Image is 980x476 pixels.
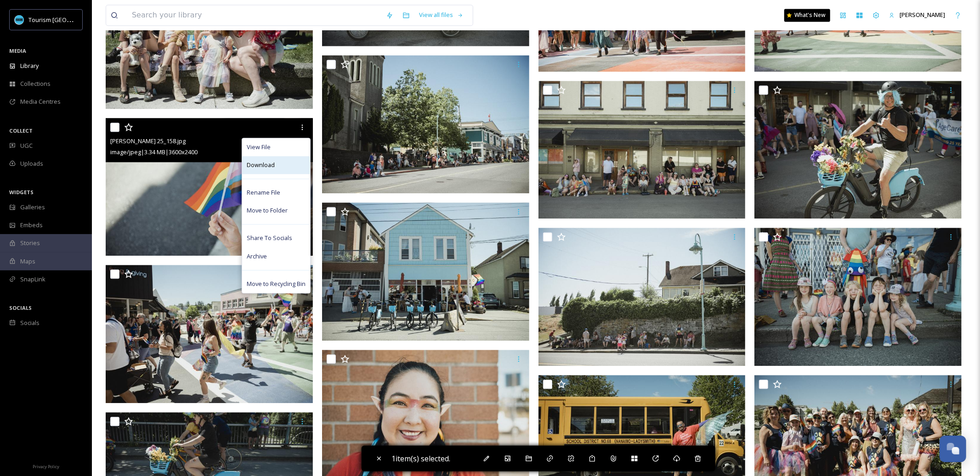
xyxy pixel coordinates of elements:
[247,143,271,151] span: View File
[754,228,962,366] img: Nan Pride 25_30.jpg
[20,221,43,230] span: Embeds
[33,464,59,470] span: Privacy Policy
[392,454,451,464] span: 1 item(s) selected.
[940,436,966,462] button: Open Chat
[20,203,45,212] span: Galleries
[20,141,33,150] span: UGC
[538,80,746,218] img: Nan Pride 25_59.jpg
[247,206,288,215] span: Move to Folder
[127,5,381,25] input: Search your library
[20,79,51,88] span: Collections
[247,188,280,197] span: Rename File
[20,62,39,70] span: Library
[110,137,186,145] span: [PERSON_NAME] 25_158.jpg
[20,159,43,168] span: Uploads
[20,275,45,284] span: SnapLink
[110,148,198,156] span: image/jpeg | 3.34 MB | 3600 x 2400
[33,460,59,471] a: Privacy Policy
[20,257,35,266] span: Maps
[322,55,529,193] img: Nan Pride 25_34.jpg
[538,228,746,366] img: Nan Pride 25_33.jpg
[106,118,313,256] img: Nan Pride 25_158.jpg
[9,304,32,311] span: SOCIALS
[414,6,468,24] a: View all files
[784,9,830,22] a: What's New
[900,11,945,19] span: [PERSON_NAME]
[20,319,40,327] span: Socials
[20,97,61,106] span: Media Centres
[754,80,962,218] img: Nan Pride 25_68 .jpg
[9,127,33,134] span: COLLECT
[15,15,24,24] img: tourism_nanaimo_logo.jpeg
[106,265,313,403] img: Nan Pride 25_102.jpg
[322,202,529,341] img: Nan Pride 25_12.jpg
[9,189,34,196] span: WIDGETS
[9,47,26,54] span: MEDIA
[247,161,275,169] span: Download
[884,6,950,24] a: [PERSON_NAME]
[247,234,292,242] span: Share To Socials
[247,252,267,261] span: Archive
[28,15,111,24] span: Tourism [GEOGRAPHIC_DATA]
[247,280,306,288] span: Move to Recycling Bin
[20,239,40,247] span: Stories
